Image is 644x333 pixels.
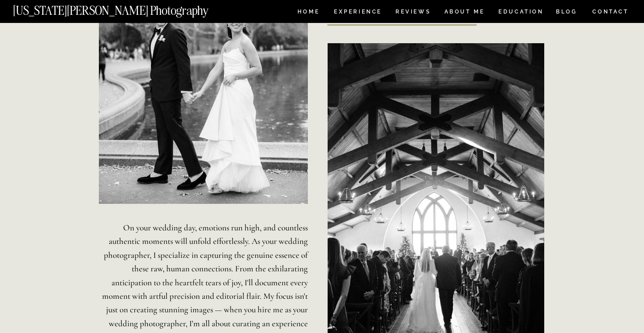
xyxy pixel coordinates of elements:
[334,9,381,17] a: Experience
[556,9,577,17] a: BLOG
[13,4,239,12] a: [US_STATE][PERSON_NAME] Photography
[497,9,545,17] a: EDUCATION
[444,9,485,17] a: ABOUT ME
[296,9,321,17] a: HOME
[395,9,429,17] a: REVIEWS
[592,7,629,17] a: CONTACT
